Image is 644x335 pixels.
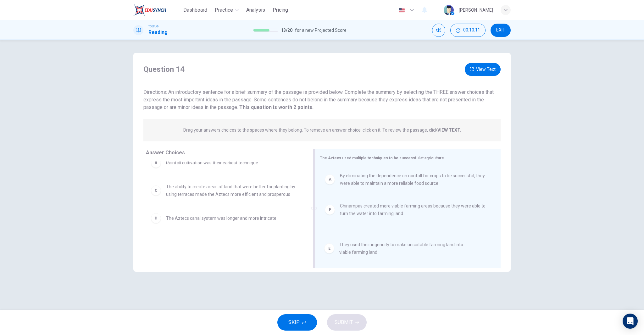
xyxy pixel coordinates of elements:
span: SKIP [288,318,300,327]
div: Hide [450,24,486,37]
strong: VIEW TEXT. [437,128,461,133]
div: [PERSON_NAME] [459,6,493,14]
span: Analysis [246,6,265,14]
img: Profile picture [444,5,454,15]
span: EXIT [496,28,505,33]
button: Dashboard [181,4,210,16]
span: for a new Projected Score [295,26,347,34]
div: Mute [432,24,445,37]
span: 13 / 20 [281,26,292,34]
button: 00:10:11 [450,24,486,37]
button: Pricing [270,4,291,16]
h4: Question 14 [143,64,185,74]
p: Drag your answers choices to the spaces where they belong. To remove an answer choice, click on i... [183,128,461,133]
button: EXIT [491,24,511,37]
img: en [398,8,406,13]
span: Directions: An introductory sentence for a brief summary of the passage is provided below. Comple... [143,89,494,110]
span: Dashboard [183,6,207,14]
span: Pricing [273,6,288,14]
button: View Text [465,63,501,76]
button: SKIP [277,314,317,331]
a: EduSynch logo [133,4,181,16]
img: EduSynch logo [133,4,166,16]
span: TOEFL® [148,24,158,29]
div: Open Intercom Messenger [623,314,638,329]
h1: Reading [148,29,168,36]
span: The Aztecs used multiple techniques to be successful at agriculture. [320,156,445,160]
button: Analysis [244,4,268,16]
span: Practice [215,6,233,14]
strong: This question is worth 2 points. [238,104,314,110]
span: 00:10:11 [463,28,480,33]
span: Answer Choices [146,150,185,156]
button: Practice [212,4,241,16]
